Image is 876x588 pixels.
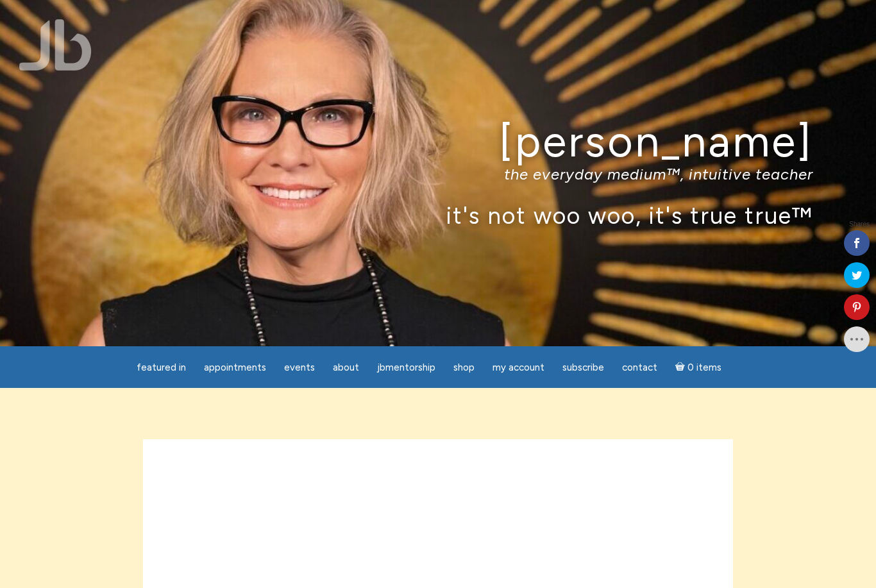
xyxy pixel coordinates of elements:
[622,362,657,373] span: Contact
[687,363,721,373] span: 0 items
[369,355,443,380] a: JBMentorship
[196,355,274,380] a: Appointments
[562,362,604,373] span: Subscribe
[485,355,552,380] a: My Account
[63,201,813,229] p: it's not woo woo, it's true true™
[614,355,665,380] a: Contact
[284,362,315,373] span: Events
[333,362,359,373] span: About
[19,19,92,71] img: Jamie Butler. The Everyday Medium
[377,362,435,373] span: JBMentorship
[849,221,870,228] span: Shares
[555,355,612,380] a: Subscribe
[276,355,323,380] a: Events
[493,362,544,373] span: My Account
[675,362,687,373] i: Cart
[446,355,482,380] a: Shop
[137,362,186,373] span: featured in
[63,165,813,183] p: the everyday medium™, intuitive teacher
[325,355,367,380] a: About
[668,354,729,380] a: Cart0 items
[129,355,194,380] a: featured in
[204,362,266,373] span: Appointments
[63,117,813,165] h1: [PERSON_NAME]
[453,362,475,373] span: Shop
